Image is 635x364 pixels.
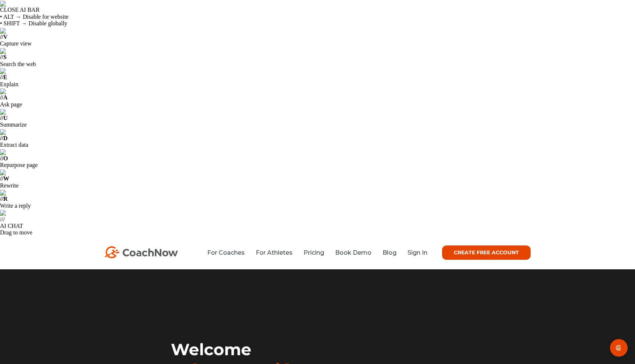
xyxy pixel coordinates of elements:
div: Open Intercom Messenger [610,339,628,357]
a: For Athletes [256,249,293,256]
a: Book Demo [335,249,372,256]
a: Pricing [304,249,324,256]
img: CoachNow Logo [104,246,178,258]
a: Sign In [408,249,427,256]
a: Blog [383,249,397,256]
a: For Coaches [207,249,245,256]
a: CREATE FREE ACCOUNT [442,245,531,260]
